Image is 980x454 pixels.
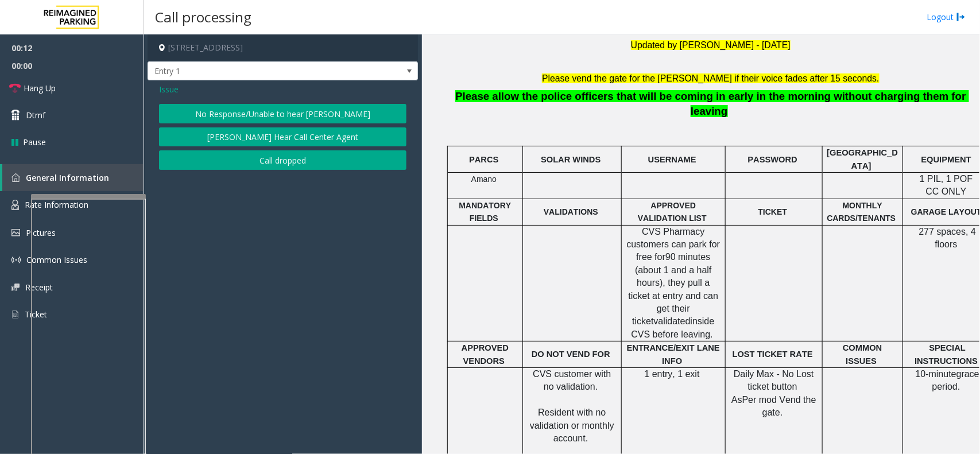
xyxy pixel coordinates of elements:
span: Pictures [26,227,56,238]
span: Entry 1 [148,62,363,80]
span: Rate Information [25,199,88,210]
img: 'icon' [11,229,20,236]
a: Logout [927,11,966,23]
span: EQUIPMENT [921,155,971,164]
span: Receipt [25,282,53,293]
span: Pause [23,136,46,148]
span: SOLAR WINDS [541,155,601,164]
span: MANDATORY FIELDS [459,201,513,223]
span: Please allow the police officers that will be coming in early in the morning without charging the... [455,90,969,117]
span: Per mod Vend the gate. [742,395,819,417]
span: PARCS [469,155,498,164]
span: APPROVED VALIDATION LIST [638,201,707,223]
span: Dtmf [26,109,45,121]
span: CVS Pharmacy customers can park for free for [627,227,723,262]
span: DO NOT VEND FOR [532,350,610,359]
span: APPROVED VENDORS [462,343,511,365]
img: 'icon' [11,173,20,182]
img: 'icon' [11,200,19,210]
span: 10-minute [916,369,956,379]
a: General Information [2,164,144,191]
span: TICKET [758,207,788,216]
span: Hang Up [24,82,56,94]
button: [PERSON_NAME] Hear Call Center Agent [159,127,406,147]
span: Issue [159,83,179,95]
span: CC ONLY [926,187,967,196]
span: Resident with no validation or monthly account. [530,408,617,443]
img: 'icon' [11,255,21,265]
img: 'icon' [11,284,20,291]
span: LOST TICKET RATE [733,350,813,359]
span: [GEOGRAPHIC_DATA] [827,148,898,170]
span: General Information [26,172,109,183]
span: PASSWORD [748,155,797,164]
span: Common Issues [26,254,87,265]
h3: Call processing [149,3,257,31]
span: validated [654,316,691,326]
span: ENTRANCE/EXIT LANE INFO [627,343,722,365]
span: COMMON ISSUES [843,343,884,365]
span: 90 minutes (about 1 and a half hours) [635,252,714,288]
button: Call dropped [159,150,406,170]
span: 1 PIL, 1 POF [920,174,973,184]
span: USERNAME [648,155,696,164]
span: , they pull a ticket at entry and can get their ticket [629,278,721,326]
span: 1 entry, 1 exit [645,369,700,379]
img: 'icon' [11,309,19,320]
img: logout [956,11,966,23]
span: As [731,395,742,405]
h4: [STREET_ADDRESS] [148,34,418,61]
span: Amano [471,174,497,184]
span: Ticket [25,309,47,320]
span: VALIDATIONS [544,207,598,216]
font: Please vend the gate for the [PERSON_NAME] if their voice fades after 15 seconds. [542,73,879,83]
font: Updated by [PERSON_NAME] - [DATE] [631,40,791,50]
span: SPECIAL INSTRUCTIONS [915,343,978,365]
button: No Response/Unable to hear [PERSON_NAME] [159,104,406,123]
span: MONTHLY CARDS/TENANTS [827,201,896,223]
